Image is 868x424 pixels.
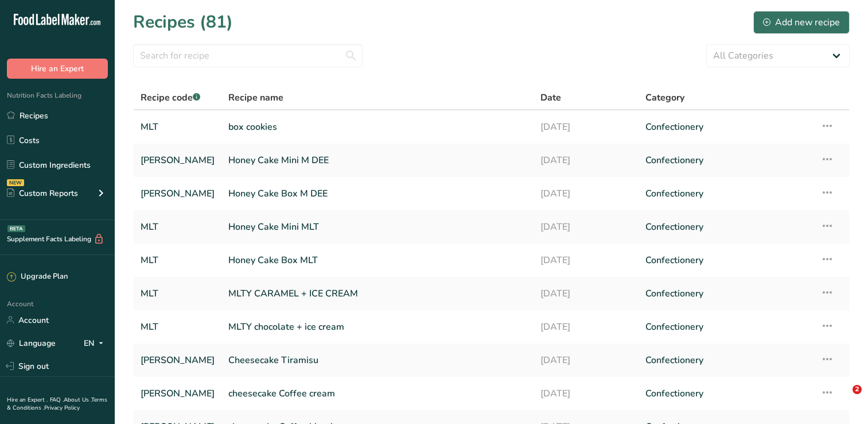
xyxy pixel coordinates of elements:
[228,381,527,406] a: cheesecake Coffee cream
[645,215,807,239] a: Confectionery
[7,179,24,186] div: NEW
[141,182,215,206] a: [PERSON_NAME]
[7,396,48,404] a: Hire an Expert .
[763,16,840,29] div: Add new recipe
[141,91,200,104] span: Recipe code
[50,396,64,404] a: FAQ .
[7,225,25,232] div: BETA
[540,148,632,172] a: [DATE]
[228,148,527,172] a: Honey Cake Mini M DEE
[645,148,807,172] a: Confectionery
[228,282,527,306] a: MLTY CARAMEL + ICE CREAM
[540,381,632,406] a: [DATE]
[228,348,527,372] a: Cheesecake Tiramisu
[7,59,108,79] button: Hire an Expert
[540,282,632,306] a: [DATE]
[228,315,527,339] a: MLTY chocolate + ice cream
[7,187,78,199] div: Custom Reports
[228,215,527,239] a: Honey Cake Mini MLT
[540,215,632,239] a: [DATE]
[853,385,862,394] span: 2
[7,396,107,412] a: Terms & Conditions .
[753,11,850,34] button: Add new recipe
[141,115,215,139] a: MLT
[645,381,807,406] a: Confectionery
[645,115,807,139] a: Confectionery
[645,282,807,306] a: Confectionery
[228,115,527,139] a: box cookies
[228,248,527,272] a: Honey Cake Box MLT
[7,333,56,353] a: Language
[829,385,857,413] iframe: Intercom live chat
[540,348,632,372] a: [DATE]
[645,91,684,105] span: Category
[64,396,91,404] a: About Us .
[133,44,363,67] input: Search for recipe
[645,182,807,206] a: Confectionery
[540,248,632,272] a: [DATE]
[7,271,68,283] div: Upgrade Plan
[228,91,283,105] span: Recipe name
[645,348,807,372] a: Confectionery
[133,9,233,35] h1: Recipes (81)
[645,248,807,272] a: Confectionery
[228,182,527,206] a: Honey Cake Box M DEE
[645,315,807,339] a: Confectionery
[141,315,215,339] a: MLT
[540,315,632,339] a: [DATE]
[141,248,215,272] a: MLT
[141,348,215,372] a: [PERSON_NAME]
[540,115,632,139] a: [DATE]
[141,282,215,306] a: MLT
[141,381,215,406] a: [PERSON_NAME]
[540,91,561,105] span: Date
[141,215,215,239] a: MLT
[44,404,80,412] a: Privacy Policy
[141,148,215,172] a: [PERSON_NAME]
[540,182,632,206] a: [DATE]
[84,336,108,350] div: EN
